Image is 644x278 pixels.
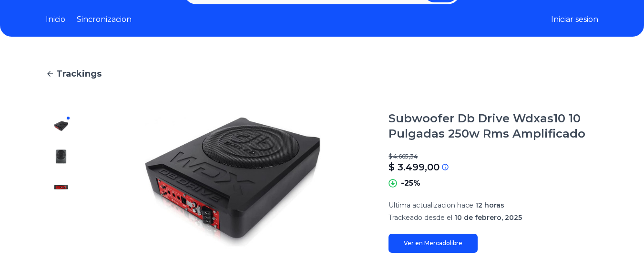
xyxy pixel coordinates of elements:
p: $ 4.665,34 [388,153,598,160]
a: Inicio [46,14,65,25]
img: Subwoofer Db Drive Wdxas10 10 Pulgadas 250w Rms Amplificado [53,149,69,164]
span: 10 de febrero, 2025 [454,213,522,222]
a: Ver en Mercadolibre [388,234,478,253]
span: Ultima actualizacion hace [388,201,473,209]
span: 12 horas [475,201,504,209]
p: $ 3.499,00 [388,160,440,174]
a: Sincronizacion [77,14,132,25]
span: Trackeado desde el [388,213,452,222]
button: Iniciar sesion [551,14,598,25]
img: Subwoofer Db Drive Wdxas10 10 Pulgadas 250w Rms Amplificado [53,179,69,195]
img: Subwoofer Db Drive Wdxas10 10 Pulgadas 250w Rms Amplificado [95,111,369,253]
a: Trackings [46,67,598,80]
img: Subwoofer Db Drive Wdxas10 10 Pulgadas 250w Rms Amplificado [53,119,69,134]
p: -25% [401,178,420,189]
h1: Subwoofer Db Drive Wdxas10 10 Pulgadas 250w Rms Amplificado [388,111,598,141]
span: Trackings [56,67,102,80]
